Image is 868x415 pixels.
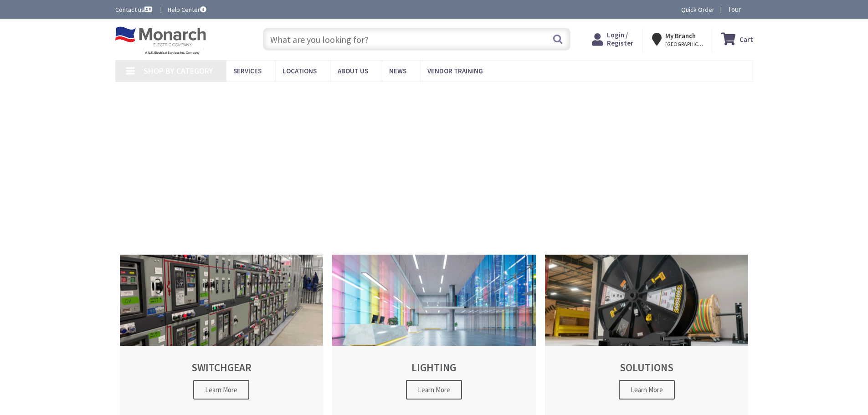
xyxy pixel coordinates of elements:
span: Services [233,67,262,75]
input: What are you looking for? [263,28,570,51]
a: Contact us [115,5,154,14]
a: Cart [721,31,753,47]
h2: LIGHTING [348,362,520,373]
h2: SWITCHGEAR [136,362,308,373]
span: Learn More [619,380,675,400]
img: Monarch Electric Company [115,26,206,55]
div: My Branch [GEOGRAPHIC_DATA], [GEOGRAPHIC_DATA] [652,31,703,47]
span: Tour [728,5,751,14]
a: Quick Order [681,5,714,14]
a: Login / Register [592,31,633,47]
strong: My Branch [665,31,696,40]
span: Vendor Training [427,67,483,75]
span: Learn More [406,380,462,400]
span: Shop By Category [144,66,213,76]
span: [GEOGRAPHIC_DATA], [GEOGRAPHIC_DATA] [665,41,704,48]
span: Login / Register [607,31,633,47]
span: News [389,67,406,75]
span: Locations [282,67,317,75]
h2: SOLUTIONS [561,362,733,373]
span: About Us [338,67,368,75]
a: Help Center [168,5,206,14]
span: Learn More [193,380,249,400]
strong: Cart [740,31,753,47]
